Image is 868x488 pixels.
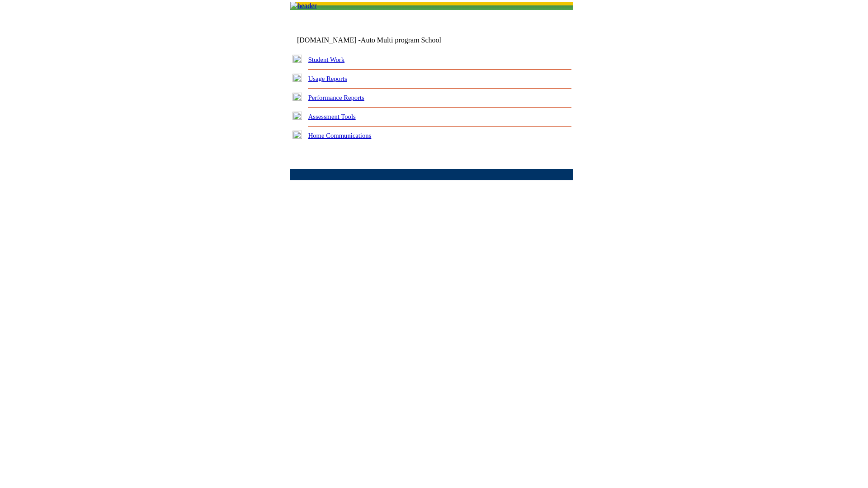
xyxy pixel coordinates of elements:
[292,93,302,101] img: plus.gif
[308,56,344,63] a: Student Work
[361,36,441,44] nobr: Auto Multi program School
[292,131,302,139] img: plus.gif
[292,55,302,63] img: plus.gif
[290,2,317,10] img: header
[292,74,302,82] img: plus.gif
[308,94,364,101] a: Performance Reports
[292,112,302,120] img: plus.gif
[308,75,347,82] a: Usage Reports
[308,132,372,139] a: Home Communications
[297,36,463,44] td: [DOMAIN_NAME] -
[308,113,356,120] a: Assessment Tools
